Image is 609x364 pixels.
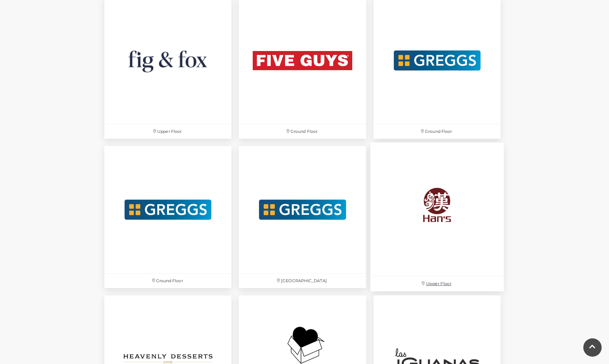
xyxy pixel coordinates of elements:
p: Upper Floor [104,124,231,139]
a: [GEOGRAPHIC_DATA] [235,142,370,291]
a: Upper Floor [366,139,508,295]
p: Ground Floor [239,124,366,139]
a: Ground Floor [101,142,235,291]
p: Upper Floor [370,276,504,291]
p: Ground Floor [374,124,501,139]
p: [GEOGRAPHIC_DATA] [239,274,366,288]
p: Ground Floor [104,274,231,288]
